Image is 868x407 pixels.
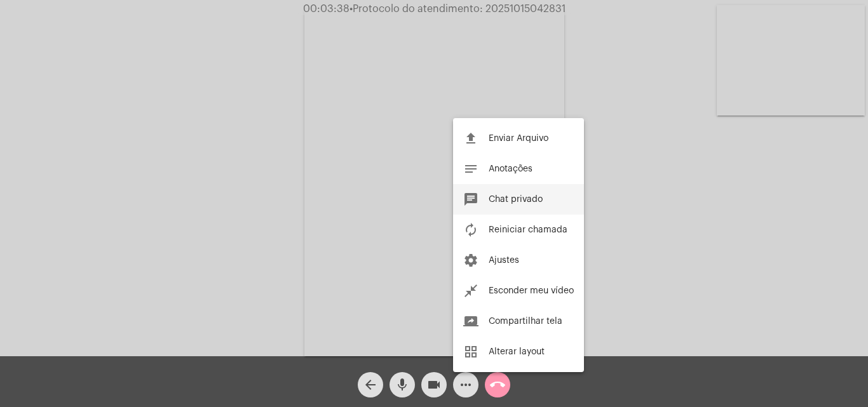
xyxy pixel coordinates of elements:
span: Reiniciar chamada [489,225,567,234]
mat-icon: chat [463,192,478,207]
mat-icon: settings [463,253,478,268]
span: Anotações [489,164,532,173]
span: Ajustes [489,256,519,265]
span: Esconder meu vídeo [489,286,574,295]
mat-icon: file_upload [463,131,478,146]
mat-icon: close_fullscreen [463,283,478,298]
span: Alterar layout [489,347,545,356]
span: Chat privado [489,195,543,204]
mat-icon: grid_view [463,344,478,359]
span: Enviar Arquivo [489,134,548,143]
mat-icon: autorenew [463,222,478,237]
mat-icon: screen_share [463,314,478,329]
span: Compartilhar tela [489,317,562,326]
mat-icon: notes [463,161,478,177]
